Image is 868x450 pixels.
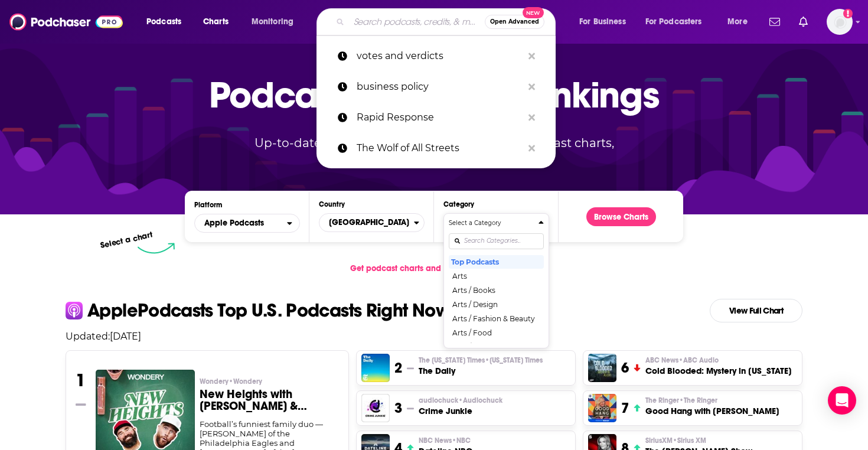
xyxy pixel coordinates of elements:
img: Podchaser - Follow, Share and Rate Podcasts [9,11,123,33]
a: The [US_STATE] Times•[US_STATE] TimesThe Daily [419,356,543,377]
a: The Wolf of All Streets [316,133,556,164]
span: Wondery [200,377,262,386]
span: • The Ringer [679,396,717,405]
p: ABC News • ABC Audio [645,356,792,365]
h2: Platforms [194,214,300,233]
input: Search podcasts, credits, & more... [349,12,485,31]
h3: The Daily [419,365,543,377]
span: • Sirius XM [673,436,706,445]
span: • Wondery [229,377,262,386]
span: • [US_STATE] Times [485,356,543,364]
button: open menu [638,12,719,31]
span: The Ringer [645,396,717,405]
button: Open AdvancedNew [485,15,544,29]
p: audiochuck • Audiochuck [419,396,502,405]
a: Charts [195,12,236,31]
span: Logged in as thomaskoenig [827,9,853,35]
button: Arts / Fashion & Beauty [449,311,544,325]
img: Good Hang with Amy Poehler [588,394,616,422]
img: Crime Junkie [361,394,390,422]
svg: Add a profile image [843,9,853,18]
img: Cold Blooded: Mystery in Alaska [588,354,616,382]
a: View Full Chart [710,299,802,322]
button: Arts / Design [449,297,544,311]
a: Get podcast charts and rankings via API [341,254,527,283]
h3: 2 [394,359,402,377]
button: Arts / Performing Arts [449,340,544,354]
h3: Good Hang with [PERSON_NAME] [645,405,779,417]
span: ABC News [645,356,719,365]
div: Search podcasts, credits, & more... [328,8,567,35]
p: Select a chart [99,230,154,250]
button: Arts / Books [449,283,544,297]
span: • NBC [452,436,471,445]
button: Countries [319,213,425,232]
a: votes and verdicts [316,41,556,71]
button: open menu [571,12,641,31]
p: Up-to-date popularity rankings from the top podcast charts, including Apple Podcasts and Spotify. [231,133,637,171]
img: The Daily [361,354,390,382]
img: apple Icon [66,302,83,319]
span: SiriusXM [645,436,706,445]
span: NBC News [419,436,471,445]
a: Show notifications dropdown [765,12,785,32]
p: The Wolf of All Streets [357,133,523,164]
h3: New Heights with [PERSON_NAME] & [PERSON_NAME] [200,389,340,412]
button: open menu [243,12,309,31]
button: Arts [449,269,544,283]
p: Updated: [DATE] [56,331,812,342]
span: • ABC Audio [678,356,719,364]
a: Rapid Response [316,102,556,133]
span: New [523,7,544,18]
input: Search Categories... [449,233,544,249]
button: Browse Charts [586,207,656,226]
h3: 7 [621,399,629,417]
h3: Crime Junkie [419,405,502,417]
button: open menu [194,214,300,233]
span: [GEOGRAPHIC_DATA] [319,213,414,233]
h3: 3 [394,399,402,417]
a: ABC News•ABC AudioCold Blooded: Mystery in [US_STATE] [645,356,792,377]
p: Rapid Response [357,102,523,133]
button: open menu [138,12,197,31]
span: • Audiochuck [458,396,502,405]
p: The New York Times • New York Times [419,356,543,365]
button: Show profile menu [827,9,853,35]
button: Categories [443,213,549,348]
img: select arrow [138,243,175,254]
span: Monitoring [252,14,293,30]
span: Open Advanced [490,19,539,25]
button: Top Podcasts [449,255,544,269]
a: The Ringer•The RingerGood Hang with [PERSON_NAME] [645,396,779,417]
span: Charts [203,14,229,30]
span: The [US_STATE] Times [419,356,543,365]
div: Open Intercom Messenger [828,386,856,415]
p: business policy [357,71,523,102]
a: business policy [316,71,556,102]
a: Show notifications dropdown [794,12,812,32]
button: open menu [719,12,762,31]
button: Arts / Food [449,325,544,340]
p: votes and verdicts [357,41,523,71]
h3: 1 [76,370,86,391]
p: SiriusXM • Sirius XM [645,436,752,445]
a: audiochuck•AudiochuckCrime Junkie [419,396,502,417]
p: Podcast Charts & Rankings [209,56,660,133]
a: Wondery•WonderyNew Heights with [PERSON_NAME] & [PERSON_NAME] [200,377,340,419]
span: Podcasts [146,14,181,30]
h3: Cold Blooded: Mystery in [US_STATE] [645,365,792,377]
span: For Podcasters [645,14,702,30]
h3: 6 [621,359,629,377]
p: Apple Podcasts Top U.S. Podcasts Right Now [87,301,449,320]
span: audiochuck [419,396,502,405]
h4: Select a Category [449,220,534,226]
p: NBC News • NBC [419,436,472,445]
